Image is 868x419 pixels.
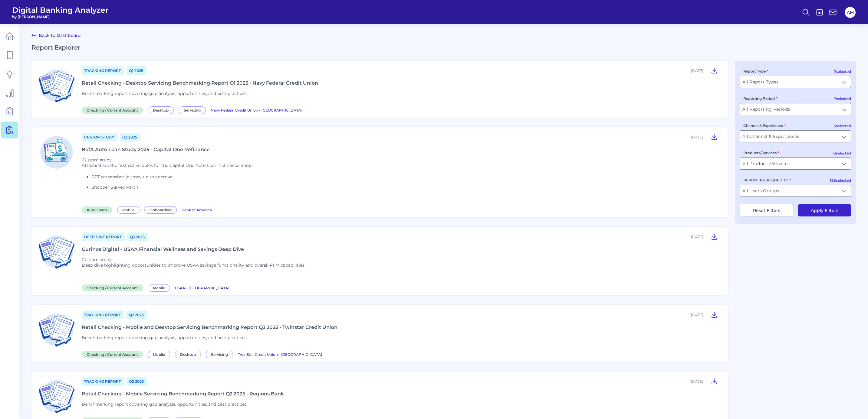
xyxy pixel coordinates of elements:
[127,66,146,75] a: Q1 2025
[127,310,147,319] a: Q2 2025
[82,377,124,386] a: Tracking Report
[82,285,145,291] a: Checking / Current Account
[82,107,145,113] a: Checking / Current Account
[691,379,703,384] div: [DATE]
[211,107,302,113] a: Navy Federal Credit Union - [GEOGRAPHIC_DATA]
[82,351,143,358] span: Checking / Current Account
[148,285,173,291] a: Mobile
[175,351,201,358] span: Desktop
[31,32,81,39] a: Back to Dashboard
[708,66,720,75] button: Retail Checking - Desktop Servicing Benchmarking Report Q1 2025 - Navy Federal Credit Union
[798,204,851,216] button: Apply Filters
[82,207,115,213] a: Auto Loans
[691,68,703,73] div: [DATE]
[82,66,124,75] a: Tracking Report
[82,206,112,213] span: Auto Loans
[82,107,143,114] span: Checking / Current Account
[743,178,791,182] label: REPORT PUBLISHED TO
[182,207,212,213] a: Bank of America
[211,108,302,112] span: Navy Federal Credit Union - [GEOGRAPHIC_DATA]
[740,204,793,216] button: Reset Filters
[238,351,322,357] a: TwinStar Credit Union - [GEOGRAPHIC_DATA]
[182,208,212,212] span: Bank of America
[148,107,176,113] a: Desktop
[117,206,140,214] span: Mobile
[82,262,305,268] p: Deep dive highlighting opportunities to improve USAA savings functionality and overall PFM capabi...
[238,352,322,357] span: TwinStar Credit Union - [GEOGRAPHIC_DATA]
[691,313,703,317] div: [DATE]
[82,246,244,252] div: Curinos Digital - USAA Financial Wellness and Savings Deep Dive
[743,151,779,155] label: Products/Services
[708,310,720,320] button: Retail Checking - Mobile and Desktop Servicing Benchmarking Report Q2 2025 - Twinstar Credit Union
[175,351,203,357] a: Desktop
[82,147,210,152] div: BofA Auto Loan Study 2025 - Capital One Refinance
[82,324,337,330] div: Retail Checking - Mobile and Desktop Servicing Benchmarking Report Q2 2025 - Twinstar Credit Union
[743,123,786,128] label: Channel & Experience
[82,257,112,262] span: Custom study
[743,96,778,101] label: Reporting Period
[117,207,142,213] a: Mobile
[206,351,233,358] span: Servicing
[691,235,703,239] div: [DATE]
[82,391,284,397] div: Retail Checking - Mobile Servicing Benchmarking Report Q2 2025 - Regions Bank
[82,157,112,163] span: Custom study
[82,133,117,141] a: Custom Study
[82,351,145,357] a: Checking / Current Account
[144,206,177,214] span: Onboarding
[36,132,77,173] img: Auto Loans
[82,91,247,96] span: Benchmarking report covering gap analysis, opportunities, and best practices
[91,184,252,190] li: Shopper Survey Part 1
[82,232,125,241] a: Deep Dive Report
[845,7,856,18] button: AM
[82,310,124,319] a: Tracking Report
[12,5,109,15] span: Digital Banking Analyzer
[31,44,856,51] h2: Report Explorer
[148,351,170,358] span: Mobile
[127,377,147,386] a: Q2 2025
[148,106,174,114] span: Desktop
[82,401,247,407] span: Benchmarking report covering gap analysis, opportunities, and best practices
[36,376,77,417] img: Checking / Current Account
[179,107,208,113] a: Servicing
[91,174,252,180] li: PPT screenshot journey up to approval
[206,351,235,357] a: Servicing
[12,15,109,19] span: by [PERSON_NAME]
[144,207,179,213] a: Onboarding
[148,284,170,292] span: Mobile
[120,133,140,141] a: Q3 2025
[175,285,229,291] a: USAA - [GEOGRAPHIC_DATA]
[82,335,247,340] span: Benchmarking report covering gap analysis, opportunities, and best practices
[82,284,143,291] span: Checking / Current Account
[743,69,768,73] label: Report Type
[36,232,77,272] img: Checking / Current Account
[708,376,720,386] button: Retail Checking - Mobile Servicing Benchmarking Report Q2 2025 - Regions Bank
[175,286,229,290] span: USAA - [GEOGRAPHIC_DATA]
[179,106,206,114] span: Servicing
[708,232,720,242] button: Curinos Digital - USAA Financial Wellness and Savings Deep Dive
[82,80,318,86] div: Retail Checking - Desktop Servicing Benchmarking Report Q1 2025 - Navy Federal Credit Union
[82,163,252,168] p: Attached are the first deliverables for the Capital One Auto Loan Refinance Shop:
[148,351,173,357] a: Mobile
[691,135,703,139] div: [DATE]
[36,66,77,106] img: Checking / Current Account
[127,232,148,241] a: Q3 2025
[36,310,77,350] img: Checking / Current Account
